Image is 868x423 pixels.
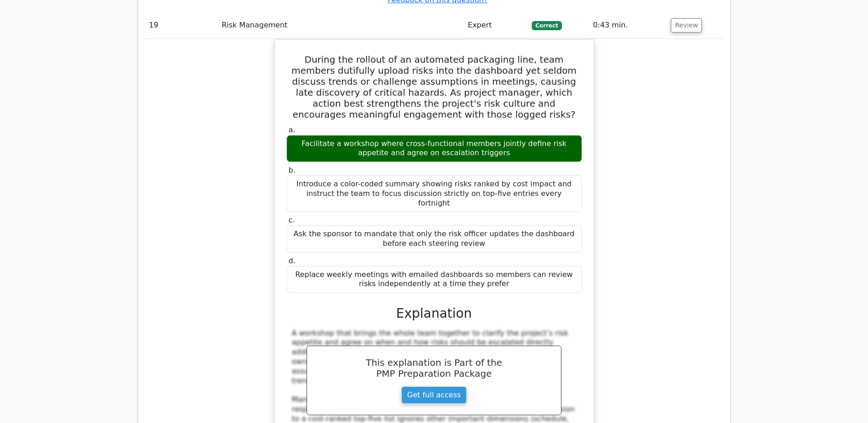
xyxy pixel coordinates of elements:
span: b. [289,166,296,174]
div: Facilitate a workshop where cross-functional members jointly define risk appetite and agree on es... [286,135,582,163]
button: Review [671,18,702,33]
a: Get full access [401,386,467,404]
span: a. [289,125,296,134]
span: d. [289,256,296,265]
td: Risk Management [218,12,464,38]
td: Expert [464,12,528,38]
div: Replace weekly meetings with emailed dashboards so members can review risks independently at a ti... [286,266,582,293]
div: Introduce a color-coded summary showing risks ranked by cost impact and instruct the team to focu... [286,175,582,212]
span: c. [289,216,295,224]
span: Correct [532,21,561,30]
td: 0:43 min. [589,12,668,38]
h3: Explanation [292,306,577,321]
h5: During the rollout of an automated packaging line, team members dutifully upload risks into the d... [286,54,583,120]
div: Ask the sponsor to mandate that only the risk officer updates the dashboard before each steering ... [286,225,582,253]
td: 19 [146,12,218,38]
